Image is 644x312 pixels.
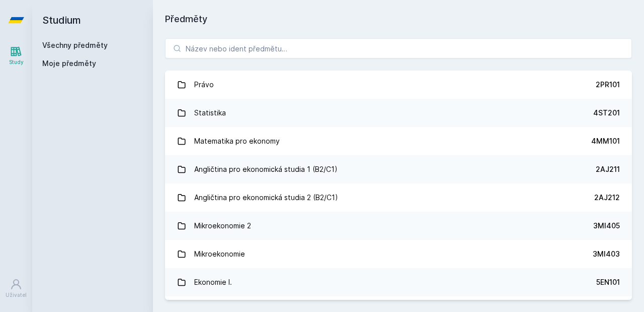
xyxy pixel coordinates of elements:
a: Ekonomie I. 5EN101 [165,268,632,296]
a: Angličtina pro ekonomická studia 2 (B2/C1) 2AJ212 [165,183,632,212]
div: Statistika [194,103,226,123]
a: Právo 2PR101 [165,71,632,99]
a: Mikroekonomie 3MI403 [165,240,632,268]
div: Právo [194,75,214,95]
div: Study [9,58,24,66]
a: Všechny předměty [42,41,108,49]
span: Moje předměty [42,58,96,69]
a: Matematika pro ekonomy 4MM101 [165,127,632,155]
div: 3MI405 [593,221,620,231]
a: Statistika 4ST201 [165,99,632,127]
div: Mikroekonomie [194,244,245,264]
div: 4MM101 [591,136,620,146]
a: Mikroekonomie 2 3MI405 [165,212,632,240]
div: 2AJ211 [596,164,620,174]
h1: Předměty [165,12,632,26]
a: Uživatel [2,273,30,304]
div: Angličtina pro ekonomická studia 1 (B2/C1) [194,159,338,179]
div: Mikroekonomie 2 [194,216,251,236]
div: 4ST201 [593,108,620,118]
div: 3MI403 [593,249,620,259]
div: Matematika pro ekonomy [194,131,280,151]
a: Study [2,40,30,71]
div: 2AJ212 [594,193,620,203]
div: Angličtina pro ekonomická studia 2 (B2/C1) [194,188,338,208]
div: 2PR101 [596,80,620,90]
div: Ekonomie I. [194,272,232,292]
div: Uživatel [6,291,27,299]
input: Název nebo ident předmětu… [165,38,632,58]
a: Angličtina pro ekonomická studia 1 (B2/C1) 2AJ211 [165,155,632,183]
div: 5EN101 [596,277,620,287]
